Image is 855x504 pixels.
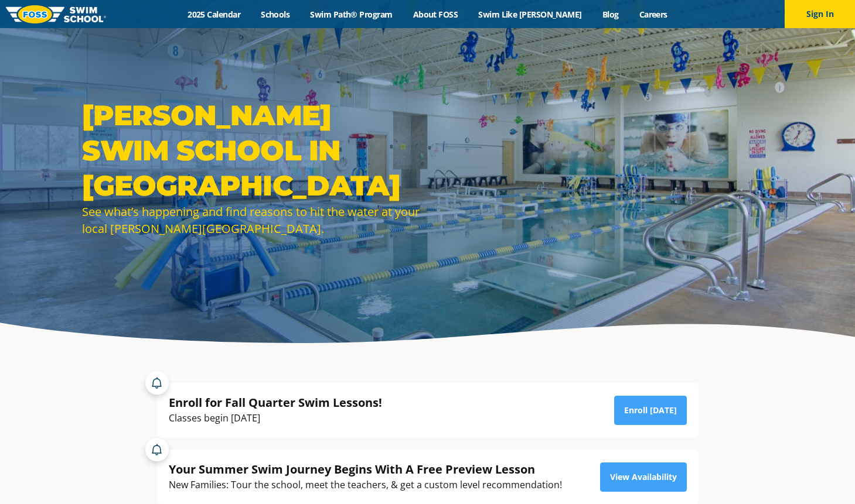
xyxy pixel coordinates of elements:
[614,396,687,425] a: Enroll [DATE]
[629,9,677,20] a: Careers
[169,461,562,477] div: Your Summer Swim Journey Begins With A Free Preview Lesson
[403,9,468,20] a: About FOSS
[592,9,629,20] a: Blog
[300,9,403,20] a: Swim Path® Program
[251,9,300,20] a: Schools
[600,462,687,492] a: View Availability
[169,410,382,426] div: Classes begin [DATE]
[6,5,106,23] img: FOSS Swim School Logo
[169,395,382,410] div: Enroll for Fall Quarter Swim Lessons!
[82,203,422,237] div: See what’s happening and find reasons to hit the water at your local [PERSON_NAME][GEOGRAPHIC_DATA].
[178,9,251,20] a: 2025 Calendar
[468,9,592,20] a: Swim Like [PERSON_NAME]
[82,98,422,203] h1: [PERSON_NAME] Swim School in [GEOGRAPHIC_DATA]
[169,477,562,493] div: New Families: Tour the school, meet the teachers, & get a custom level recommendation!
